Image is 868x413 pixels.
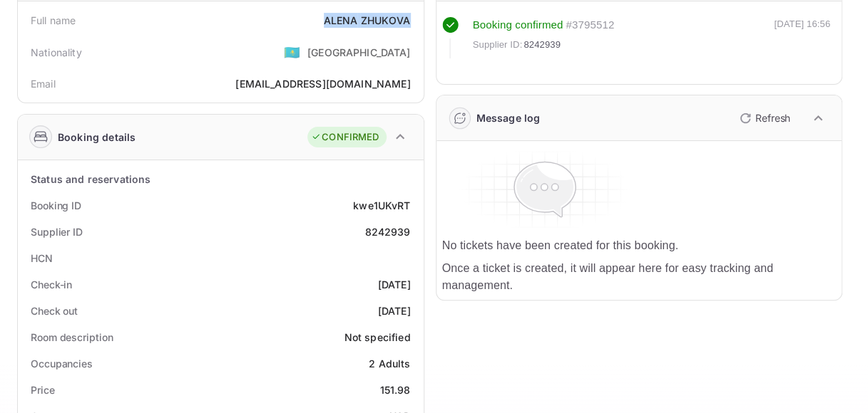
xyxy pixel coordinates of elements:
[731,107,796,130] button: Refresh
[442,237,837,254] p: No tickets have been created for this booking.
[774,17,830,58] div: [DATE] 16:56
[344,330,411,345] div: Not specified
[524,38,561,52] span: 8242939
[284,39,300,65] span: United States
[31,251,53,266] div: HCN
[364,224,410,239] div: 8242939
[31,330,113,345] div: Room description
[476,110,541,125] div: Message log
[566,17,614,33] div: # 3795512
[473,38,523,52] span: Supplier ID:
[235,76,410,91] div: [EMAIL_ADDRESS][DOMAIN_NAME]
[442,260,837,294] p: Once a ticket is created, it will appear here for easy tracking and management.
[31,356,93,371] div: Occupancies
[58,130,136,145] div: Booking details
[31,224,83,239] div: Supplier ID
[380,382,411,397] div: 151.98
[369,356,410,371] div: 2 Adults
[378,277,411,292] div: [DATE]
[31,45,82,60] div: Nationality
[31,172,150,187] div: Status and reservations
[31,382,55,397] div: Price
[31,277,72,292] div: Check-in
[353,198,410,213] div: kwe1UKvRT
[31,76,56,91] div: Email
[473,17,563,33] div: Booking confirmed
[31,303,78,318] div: Check out
[31,198,81,213] div: Booking ID
[755,110,790,125] p: Refresh
[324,13,411,28] div: ALENA ZHUKOVA
[307,45,411,60] div: [GEOGRAPHIC_DATA]
[378,303,411,318] div: [DATE]
[311,130,379,145] div: CONFIRMED
[31,13,76,28] div: Full name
